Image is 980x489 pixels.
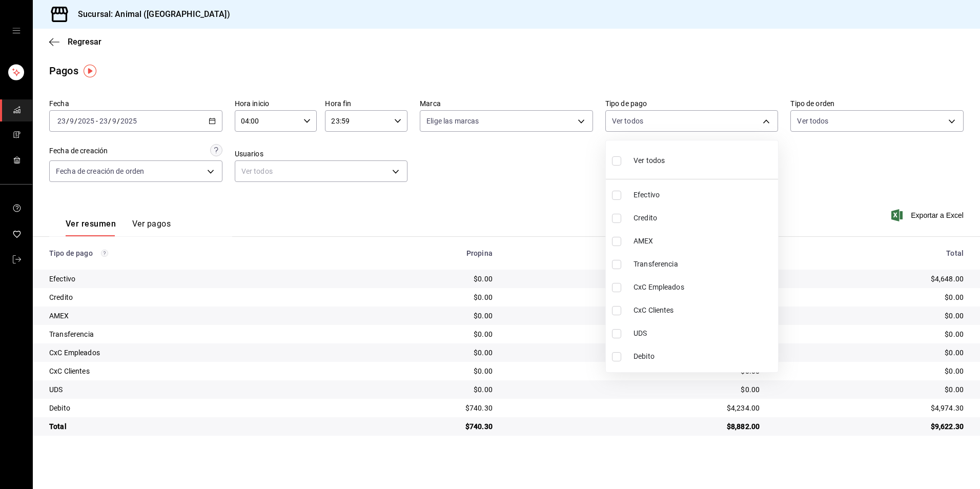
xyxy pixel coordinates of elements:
[634,351,774,362] span: Debito
[634,305,774,316] span: CxC Clientes
[634,328,774,339] span: UDS
[634,236,774,247] span: AMEX
[634,259,774,270] span: Transferencia
[634,190,774,200] span: Efectivo
[634,282,774,293] span: CxC Empleados
[634,213,774,223] span: Credito
[634,155,665,166] span: Ver todos
[84,65,96,77] img: Tooltip marker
